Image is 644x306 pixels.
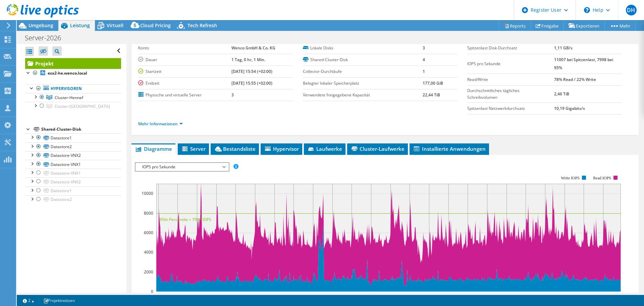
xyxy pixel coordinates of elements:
[138,92,231,98] label: Physische und virtuelle Server
[25,142,121,151] a: Datastore2
[18,296,39,305] a: 2
[25,151,121,160] a: Datastore-VNX2
[467,105,554,112] label: Spitzenlast Netzwerkdurchsatz
[25,102,121,111] a: Cluster-Essen
[25,69,121,78] a: esx2-he.wenco.local
[140,22,171,29] span: Cloud Pricing
[55,95,83,100] span: Cluster-Hennef
[70,22,90,29] span: Leistung
[25,84,121,93] a: Hypervisoren
[138,56,231,63] label: Dauer
[231,92,234,98] b: 3
[584,7,590,13] svg: \n
[187,22,217,29] span: Tech Refresh
[413,145,486,152] span: Installierte Anwendungen
[138,68,231,75] label: Startzeit
[423,80,443,86] b: 177,00 GiB
[303,56,423,63] label: Shared-Cluster-Disk
[554,45,573,51] b: 1,11 GB/s
[554,77,596,82] b: 78% Read / 22% Write
[25,169,121,177] a: Datastore-VNX1
[231,45,275,51] b: Wenco GmbH & Co. KG
[563,20,605,31] a: Exportieren
[554,57,613,71] b: 11007 bei Spitzenlast, 7998 bei 95%
[144,230,153,235] text: 6000
[144,210,153,216] text: 8000
[231,57,265,62] b: 1 Tag, 0 hr, 1 Min.
[48,70,87,76] b: esx2-he.wenco.local
[138,45,231,51] label: Konto
[561,176,580,180] text: Write IOPS
[144,269,153,275] text: 2000
[303,45,423,51] label: Lokale Disks
[303,68,423,75] label: Collector-Durchläufe
[467,60,554,67] label: IOPS pro Sekunde
[303,92,423,98] label: Verwendete freigegebene Kapazität
[142,190,153,196] text: 10000
[467,45,554,51] label: Spitzenlast Disk-Durchsatz
[144,249,153,255] text: 4000
[22,34,71,42] h1: Server-2026
[307,145,342,152] span: Laufwerke
[423,92,440,98] b: 22,44 TiB
[214,145,256,152] span: Bestandsliste
[39,296,79,305] a: Projektnotizen
[423,45,425,51] b: 3
[264,145,299,152] span: Hypervisor
[25,186,121,195] a: Datastore1
[554,105,585,111] b: 10,19 Gigabits/s
[423,57,425,62] b: 4
[604,20,636,31] a: Mehr
[135,145,172,152] span: Diagramme
[181,145,206,152] span: Server
[423,69,425,74] b: 1
[25,133,121,142] a: Datastore1
[231,69,272,74] b: [DATE] 15:54 (+02:00)
[231,80,272,86] b: [DATE] 15:55 (+02:00)
[554,91,569,97] b: 2,46 TiB
[467,87,554,101] label: Durchschnittliches tägliches Schreibvolumen
[55,103,110,109] span: Cluster-[GEOGRAPHIC_DATA]
[138,121,183,127] a: Mehr Informationen
[499,20,531,31] a: Reports
[160,217,211,222] text: 95th Percentile = 7998 IOPS
[25,93,121,102] a: Cluster-Hennef
[303,80,423,87] label: Belegter lokaler Speicherplatz
[25,160,121,169] a: Datastore-VNX1
[29,22,53,29] span: Umgebung
[138,80,231,87] label: Endzeit
[151,289,153,294] text: 0
[593,176,611,180] text: Read IOPS
[41,125,121,133] div: Shared-Cluster-Disk
[467,76,554,83] label: Read/Write
[25,195,121,204] a: Datastore2
[351,145,405,152] span: Cluster-Laufwerke
[107,22,123,29] span: Virtuell
[25,177,121,186] a: Datastore-VNX2
[626,5,637,15] span: DH
[25,58,121,69] a: Projekt
[139,163,225,171] span: IOPS pro Sekunde
[531,20,564,31] a: Freigabe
